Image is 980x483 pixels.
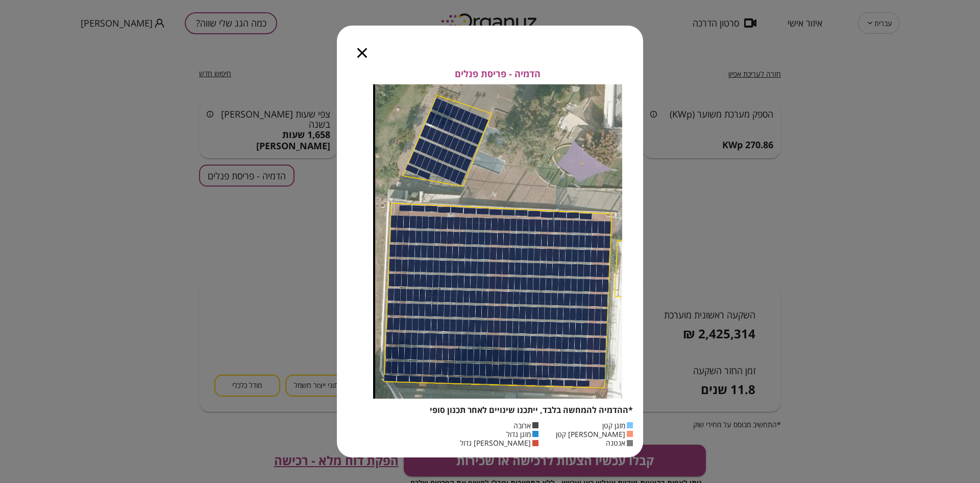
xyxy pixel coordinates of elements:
span: ארובה [513,421,531,430]
span: [PERSON_NAME] גדול [460,439,531,447]
span: [PERSON_NAME] קטן [556,430,625,439]
span: הדמיה - פריסת פנלים [455,68,541,80]
span: מזגן קטן [602,421,625,430]
span: אנטנה [606,439,625,447]
span: מזגן גדול [506,430,531,439]
img: Panels layout [373,84,623,398]
span: *ההדמיה להמחשה בלבד, ייתכנו שינויים לאחר תכנון סופי [430,404,633,416]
